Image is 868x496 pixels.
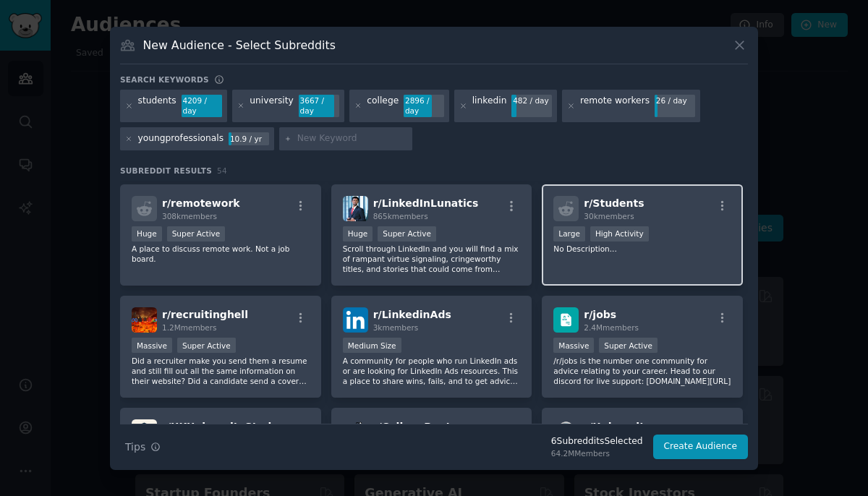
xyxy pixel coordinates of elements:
span: r/ Students [584,197,644,209]
h3: New Audience - Select Subreddits [143,38,336,53]
div: 64.2M Members [551,448,643,458]
div: Huge [132,226,162,241]
span: r/ remotework [162,197,240,209]
img: jobs [553,307,579,333]
div: 10.9 / yr [229,132,269,145]
div: 26 / day [655,95,695,108]
div: 4209 / day [182,95,222,118]
span: Subreddit Results [120,166,212,176]
div: students [138,95,176,118]
span: r/ University [584,421,651,432]
span: r/ LinkedInLunatics [373,197,479,209]
img: recruitinghell [132,307,157,333]
div: 482 / day [511,95,552,108]
input: New Keyword [297,132,407,145]
div: Medium Size [343,338,401,353]
span: 54 [217,166,227,175]
span: r/ recruitinghell [162,309,248,320]
p: Did a recruiter make you send them a resume and still fill out all the same information on their ... [132,356,310,386]
p: /r/jobs is the number one community for advice relating to your career. Head to our discord for l... [553,356,731,386]
span: Tips [125,440,145,455]
span: 2.4M members [584,323,639,332]
img: CollegeRant [343,419,368,445]
button: Tips [120,435,166,460]
span: r/ UKUniversityStudents [162,421,297,432]
div: Super Active [177,338,236,353]
div: Super Active [599,338,658,353]
div: Super Active [378,226,436,241]
div: Huge [343,226,373,241]
div: remote workers [580,95,650,118]
div: linkedin [472,95,507,118]
div: 2896 / day [404,95,444,118]
div: Massive [132,338,172,353]
div: 6 Subreddit s Selected [551,435,643,448]
span: 1.2M members [162,323,217,332]
button: Create Audience [653,435,749,459]
p: A place to discuss remote work. Not a job board. [132,244,310,264]
img: UKUniversityStudents [132,419,157,445]
div: youngprofessionals [138,132,224,145]
span: 30k members [584,212,634,221]
div: Large [553,226,585,241]
h3: Search keywords [120,74,209,85]
span: 3k members [373,323,419,332]
p: A community for people who run LinkedIn ads or are looking for LinkedIn Ads resources. This a pla... [343,356,521,386]
div: Massive [553,338,594,353]
span: r/ LinkedinAds [373,309,451,320]
p: No Description... [553,244,731,254]
div: Super Active [167,226,226,241]
div: college [367,95,399,118]
p: Scroll through LinkedIn and you will find a mix of rampant virtue signaling, cringeworthy titles,... [343,244,521,274]
span: r/ jobs [584,309,616,320]
span: r/ CollegeRant [373,421,451,432]
img: LinkedinAds [343,307,368,333]
span: 308k members [162,212,217,221]
img: University [553,419,579,445]
div: High Activity [590,226,649,241]
span: 865k members [373,212,428,221]
div: university [250,95,294,118]
div: 3667 / day [299,95,339,118]
img: LinkedInLunatics [343,196,368,221]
